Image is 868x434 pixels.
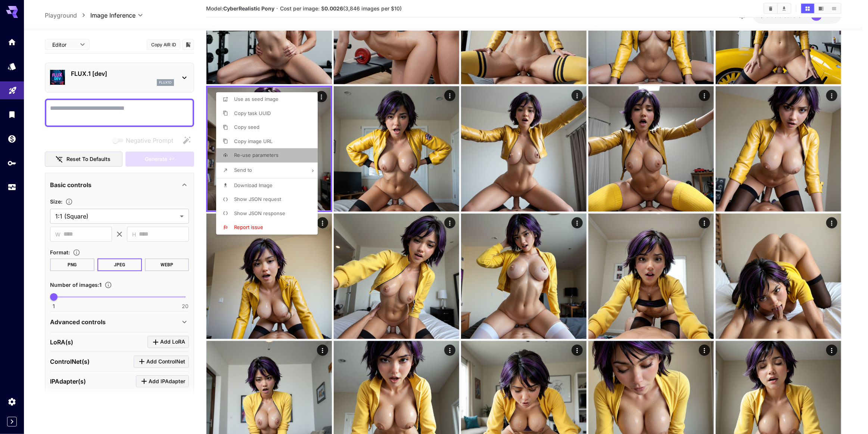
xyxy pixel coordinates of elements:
span: Copy task UUID [234,110,271,116]
span: Copy seed [234,124,259,130]
span: Copy image URL [234,138,273,144]
span: Use as seed image [234,96,279,102]
span: Send to [234,167,252,173]
span: Re-use parameters [234,152,279,158]
span: Show JSON response [234,210,285,216]
span: Report issue [234,224,263,230]
span: Show JSON request [234,196,281,202]
span: Download Image [234,182,273,188]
